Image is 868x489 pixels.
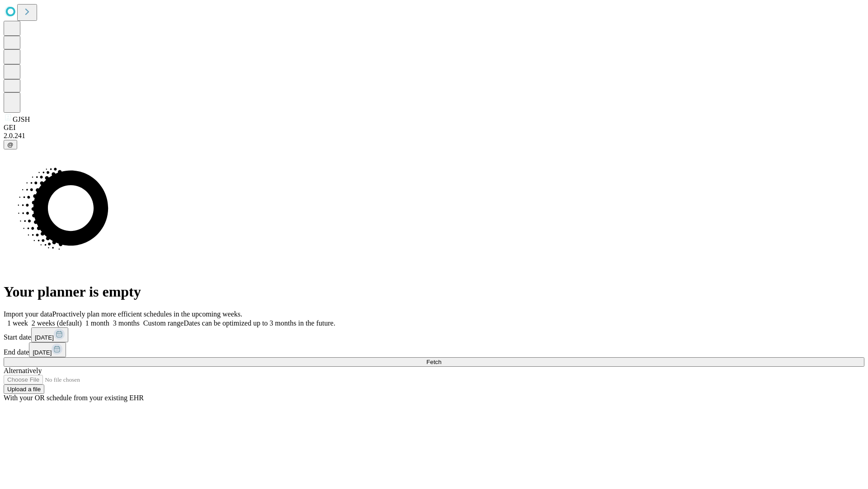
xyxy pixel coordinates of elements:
span: 2 weeks (default) [32,319,82,327]
div: End date [4,342,864,357]
button: [DATE] [31,327,68,342]
span: Custom range [143,319,184,327]
span: [DATE] [35,334,54,341]
span: GJSH [13,115,30,123]
span: Alternatively [4,367,42,374]
span: @ [7,141,14,148]
button: Fetch [4,357,864,367]
div: GEI [4,124,864,132]
div: 2.0.241 [4,132,864,140]
div: Start date [4,327,864,342]
span: 1 week [7,319,28,327]
h1: Your planner is empty [4,283,864,300]
span: With your OR schedule from your existing EHR [4,394,144,402]
span: 1 month [85,319,109,327]
span: Import your data [4,310,52,318]
span: Proactively plan more efficient schedules in the upcoming weeks. [52,310,242,318]
span: 3 months [113,319,140,327]
button: [DATE] [29,342,66,357]
button: @ [4,140,17,149]
span: [DATE] [33,349,52,356]
button: Upload a file [4,384,44,394]
span: Dates can be optimized up to 3 months in the future. [184,319,335,327]
span: Fetch [426,359,441,365]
